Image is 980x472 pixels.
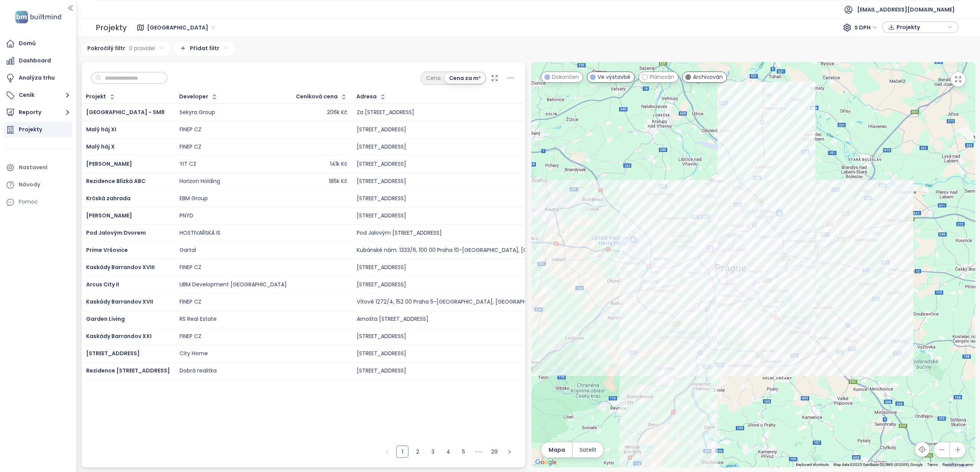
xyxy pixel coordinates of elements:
[296,94,338,99] div: Ceníková cena
[357,299,552,305] div: Vítové 1272/4, 152 00 Praha 5-[GEOGRAPHIC_DATA], [GEOGRAPHIC_DATA]
[422,73,445,83] div: Cena
[833,462,923,467] span: Map data ©2025 GeoBasis-DE/BKG (©2009), Google
[580,446,596,454] span: Satelit
[86,246,128,254] a: Prime Vršovice
[357,126,406,133] div: [STREET_ADDRESS]
[86,126,116,133] span: Malý háj XI
[86,298,153,305] a: Kaskády Barrandov XVII
[180,367,217,374] div: Dobrá realitka
[180,299,201,305] div: FINEP CZ
[86,108,165,116] span: [GEOGRAPHIC_DATA] - SM8
[330,161,347,168] div: 141k Kč
[19,163,47,172] div: Nastavení
[180,230,220,237] div: HOSTIVAŘSKÁ IS
[86,315,125,323] a: Garden Living
[4,36,72,51] a: Domů
[357,350,406,357] div: [STREET_ADDRESS]
[458,446,469,457] a: 5
[179,94,208,99] div: Developer
[86,94,106,99] div: Projekt
[180,316,217,323] div: RS Real Estate
[357,212,406,219] div: [STREET_ADDRESS]
[82,42,170,56] div: Pokročilý filtr
[357,367,406,374] div: [STREET_ADDRESS]
[503,446,516,458] button: right
[86,281,119,288] a: Arcus City II
[86,263,155,271] a: Kaskády Barrandov XVIII
[927,462,938,467] a: Terms (opens in new tab)
[445,73,485,83] div: Cena za m²
[180,350,208,357] div: City Home
[174,42,235,56] div: Přidat filtr
[86,143,115,150] a: Malý háj X
[357,264,406,271] div: [STREET_ADDRESS]
[147,22,215,33] span: Praha
[19,197,38,207] div: Pomoc
[4,160,72,175] a: Nastavení
[86,177,145,185] span: Rezidence Blízká ABC
[86,229,146,237] a: Pod Jalovým Dvorem
[329,178,347,185] div: 185k Kč
[897,21,946,33] span: Projekty
[180,264,201,271] div: FINEP CZ
[381,446,393,458] li: Předchozí strana
[385,449,389,454] span: left
[13,9,64,25] img: logo
[488,446,500,457] a: 29
[180,333,201,340] div: FINEP CZ
[503,446,516,458] li: Následující strana
[4,105,72,120] button: Reporty
[507,449,512,454] span: right
[650,73,674,81] span: Plánován
[19,56,51,65] div: Dashboard
[427,446,439,458] li: 3
[356,94,377,99] div: Adresa
[357,109,414,116] div: Za [STREET_ADDRESS]
[86,194,131,202] a: Krčská zahrada
[473,446,485,458] span: •••
[86,332,152,340] a: Kaskády Barrandov XXI
[19,125,42,134] div: Projekty
[19,73,55,83] div: Analýza trhu
[4,53,72,69] a: Dashboard
[533,457,559,467] img: Google
[381,446,393,458] button: left
[357,161,406,168] div: [STREET_ADDRESS]
[533,457,559,467] a: Open this area in Google Maps (opens a new window)
[4,88,72,103] button: Ceník
[129,44,155,52] span: 0 pravidel
[180,178,220,185] div: Horizon Holding
[180,126,201,133] div: FINEP CZ
[19,39,36,48] div: Domů
[180,212,193,219] div: PNYD
[86,160,132,168] a: [PERSON_NAME]
[86,367,170,374] span: Rezidence [STREET_ADDRESS]
[327,109,347,116] div: 206k Kč
[549,446,565,454] span: Mapa
[427,446,439,457] a: 3
[857,0,955,19] span: [EMAIL_ADDRESS][DOMAIN_NAME]
[693,73,723,81] span: Archivován
[180,144,201,150] div: FINEP CZ
[357,230,442,237] div: Pod Jalovým [STREET_ADDRESS]
[412,446,423,457] a: 2
[854,22,877,33] span: S DPH
[357,316,428,323] div: Arnošta [STREET_ADDRESS]
[357,195,406,202] div: [STREET_ADDRESS]
[357,178,406,185] div: [STREET_ADDRESS]
[357,144,406,150] div: [STREET_ADDRESS]
[96,20,127,35] div: Projekty
[541,442,572,457] button: Mapa
[180,281,287,288] div: UBM Development [GEOGRAPHIC_DATA]
[86,350,140,357] a: [STREET_ADDRESS]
